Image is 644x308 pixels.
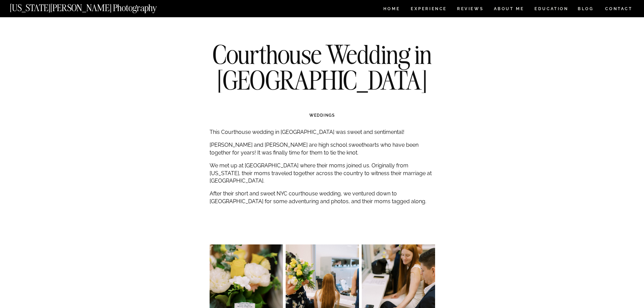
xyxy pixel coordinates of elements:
a: BLOG [578,7,594,13]
a: CONTACT [605,5,633,13]
a: EDUCATION [534,7,569,13]
a: Experience [411,7,446,13]
p: This Courthouse wedding in [GEOGRAPHIC_DATA] was sweet and sentimental! [210,128,435,136]
a: REVIEWS [457,7,482,13]
p: We met up at [GEOGRAPHIC_DATA] where their moms joined us. Originally from [US_STATE], their moms... [210,162,435,185]
a: WEDDINGS [309,113,335,118]
a: [US_STATE][PERSON_NAME] Photography [10,3,180,9]
p: After their short and sweet NYC courthouse wedding, we ventured down to [GEOGRAPHIC_DATA] for som... [210,190,435,205]
a: ABOUT ME [494,7,524,13]
a: HOME [382,7,401,13]
h1: Courthouse Wedding in [GEOGRAPHIC_DATA] [199,42,445,93]
p: [PERSON_NAME] and [PERSON_NAME] are high school sweethearts who have been together for years! It ... [210,141,435,157]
